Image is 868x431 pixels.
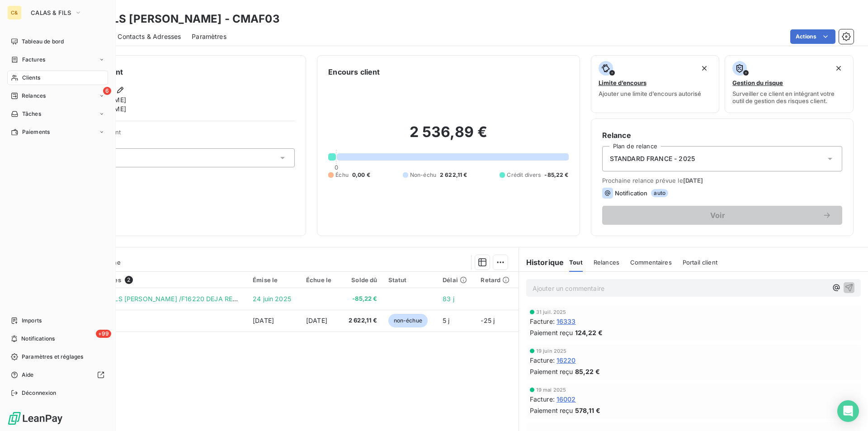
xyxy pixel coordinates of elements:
[615,189,648,197] span: Notification
[22,371,34,379] span: Aide
[328,123,568,150] h2: 2 536,89 €
[575,406,600,415] span: 578,11 €
[530,355,555,365] span: Facture :
[192,32,226,41] span: Paramètres
[7,5,22,20] div: C&
[410,171,436,179] span: Non-échu
[306,276,335,284] div: Échue le
[253,295,291,303] span: 24 juin 2025
[683,259,717,266] span: Portail client
[575,328,603,337] span: 124,22 €
[22,353,83,361] span: Paramètres et réglages
[21,335,55,343] span: Notifications
[575,367,600,376] span: 85,22 €
[557,355,576,365] span: 16220
[22,92,46,100] span: Relances
[7,411,63,426] img: Logo LeanPay
[530,328,573,337] span: Paiement reçu
[253,276,295,284] div: Émise le
[591,55,720,113] button: Limite d’encoursAjouter une limite d’encours autorisé
[31,9,71,16] span: CALAS & FILS
[345,316,377,325] span: 2 622,11 €
[602,177,842,184] span: Prochaine relance prévue le
[569,259,583,266] span: Tout
[557,317,576,326] span: 16333
[22,74,40,82] span: Clients
[630,259,672,266] span: Commentaires
[103,87,111,95] span: 6
[440,171,467,179] span: 2 622,11 €
[443,317,449,324] span: 5 j
[530,394,555,404] span: Facture :
[22,317,42,325] span: Imports
[345,294,377,303] span: -85,22 €
[306,317,327,324] span: [DATE]
[594,259,619,266] span: Relances
[22,128,50,136] span: Paiements
[507,171,541,179] span: Crédit divers
[602,130,842,141] h6: Relance
[610,154,695,163] span: STANDARD FRANCE - 2025
[96,330,111,338] span: +99
[22,389,57,397] span: Déconnexion
[790,29,835,44] button: Actions
[22,56,45,64] span: Factures
[732,79,783,86] span: Gestion du risque
[557,394,576,404] span: 16002
[530,317,555,326] span: Facture :
[725,55,854,113] button: Gestion du risqueSurveiller ce client en intégrant votre outil de gestion des risques client.
[599,79,646,86] span: Limite d’encours
[335,164,338,171] span: 0
[388,314,428,327] span: non-échue
[65,295,245,303] span: VIR SARL LES FILS [PERSON_NAME] /F16220 DEJA REGLE
[732,90,846,104] span: Surveiller ce client en intégrant votre outil de gestion des risques client.
[22,38,64,46] span: Tableau de bord
[519,257,564,268] h6: Historique
[352,171,370,179] span: 0,00 €
[118,32,181,41] span: Contacts & Adresses
[22,110,41,118] span: Tâches
[481,317,495,324] span: -25 j
[328,66,380,77] h6: Encours client
[65,276,242,284] div: Pièces comptables
[613,212,822,219] span: Voir
[536,309,566,315] span: 31 juil. 2025
[837,400,859,422] div: Open Intercom Messenger
[80,11,280,27] h3: LES FILS [PERSON_NAME] - CMAF03
[683,177,703,184] span: [DATE]
[481,276,513,284] div: Retard
[443,295,454,303] span: 83 j
[443,276,470,284] div: Délai
[388,276,432,284] div: Statut
[536,348,567,354] span: 19 juin 2025
[530,367,573,376] span: Paiement reçu
[55,66,295,77] h6: Informations client
[335,171,349,179] span: Échu
[602,206,842,225] button: Voir
[530,406,573,415] span: Paiement reçu
[536,387,566,393] span: 19 mai 2025
[345,276,377,284] div: Solde dû
[253,317,274,324] span: [DATE]
[73,128,295,141] span: Propriétés Client
[651,189,668,197] span: auto
[599,90,701,97] span: Ajouter une limite d’encours autorisé
[125,276,133,284] span: 2
[7,368,108,382] a: Aide
[544,171,568,179] span: -85,22 €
